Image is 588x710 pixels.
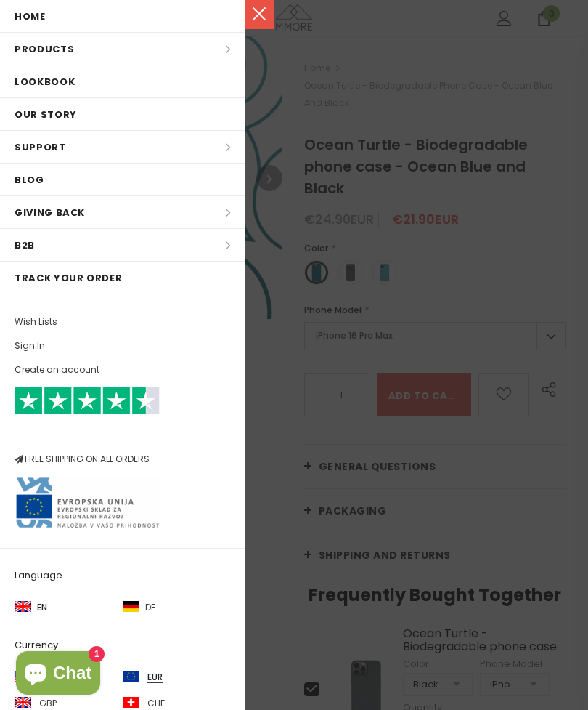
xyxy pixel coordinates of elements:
[15,633,230,657] label: Currency
[15,476,160,529] img: Javni Razpis
[15,563,230,587] label: Language
[15,173,44,187] span: Blog
[123,661,231,688] a: EUR
[15,271,122,285] span: Track your order
[15,592,123,618] a: en
[15,9,46,23] span: Home
[15,75,75,89] span: Lookbook
[147,672,163,683] span: EUR
[12,651,105,698] inbox-online-store-chat: Shopify online store chat
[15,414,230,452] iframe: Customer reviews powered by Trustpilot
[39,698,57,709] span: GBP
[147,698,165,709] span: CHF
[123,592,231,618] a: de
[123,601,139,613] img: i-lang-2.png
[15,393,230,465] span: FREE SHIPPING ON ALL ORDERS
[15,601,31,613] img: i-lang-1.png
[37,602,47,613] span: en
[15,315,57,329] span: Wish Lists
[145,602,155,613] span: de
[15,387,160,415] img: Trust Pilot Stars
[15,108,77,121] span: Our Story
[15,496,160,508] a: Javni Razpis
